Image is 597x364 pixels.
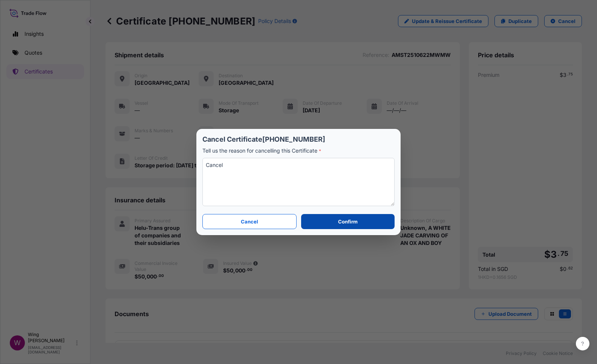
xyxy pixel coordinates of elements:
[301,214,395,229] button: Confirm
[202,158,395,206] textarea: Cancel
[202,214,297,229] button: Cancel
[202,147,395,155] p: Tell us the reason for cancelling this Certificate
[338,218,358,225] p: Confirm
[202,135,395,144] p: Cancel Certificate [PHONE_NUMBER]
[241,218,258,225] p: Cancel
